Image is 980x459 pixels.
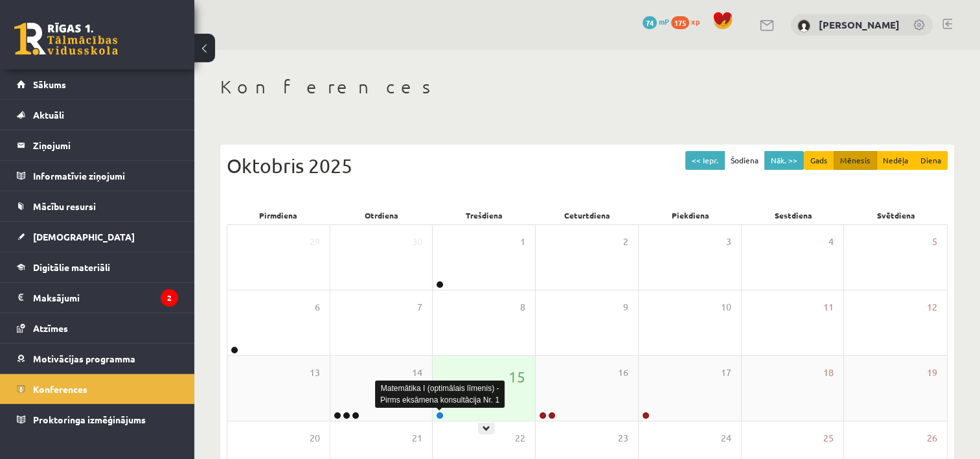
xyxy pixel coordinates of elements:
span: 19 [927,366,937,380]
a: Aktuāli [17,100,178,130]
span: 175 [671,16,689,29]
button: Nāk. >> [764,151,804,170]
a: 175 xp [671,16,706,27]
legend: Informatīvie ziņojumi [33,161,178,191]
button: Šodiena [724,151,765,170]
a: Proktoringa izmēģinājums [17,405,178,434]
a: Motivācijas programma [17,344,178,373]
span: Aktuāli [33,109,64,121]
div: Piekdiena [639,206,742,224]
a: Sākums [17,69,178,99]
span: 20 [310,431,320,445]
a: Konferences [17,374,178,404]
img: Viktorija Raciņa [797,19,810,32]
span: 2 [623,235,628,249]
span: 22 [515,431,525,445]
span: 10 [721,300,731,314]
span: 1 [520,235,525,249]
span: 23 [618,431,628,445]
span: Konferences [33,383,87,395]
div: Otrdiena [330,206,433,224]
span: 11 [823,300,834,314]
div: Svētdiena [845,206,948,224]
span: Proktoringa izmēģinājums [33,414,146,425]
i: 2 [161,289,178,307]
span: 5 [932,235,937,249]
legend: Ziņojumi [33,130,178,160]
div: Matemātika I (optimālais līmenis) - Pirms eksāmena konsultācija Nr. 1 [375,381,505,408]
div: Pirmdiena [227,206,330,224]
h1: Konferences [220,76,954,98]
span: 6 [315,300,320,314]
a: Rīgas 1. Tālmācības vidusskola [14,23,118,55]
button: << Iepr. [685,151,725,170]
span: xp [691,16,700,27]
span: 17 [721,366,731,380]
button: Nedēļa [876,151,915,170]
span: 25 [823,431,834,445]
a: Atzīmes [17,313,178,343]
button: Gads [804,151,834,170]
a: [DEMOGRAPHIC_DATA] [17,222,178,252]
span: 26 [927,431,937,445]
span: 4 [828,235,834,249]
a: Informatīvie ziņojumi [17,161,178,191]
legend: Maksājumi [33,283,178,312]
span: 13 [310,366,320,380]
span: 3 [726,235,731,249]
span: 24 [721,431,731,445]
a: 74 mP [643,16,669,27]
span: mP [659,16,669,27]
span: 16 [618,366,628,380]
span: 12 [927,300,937,314]
span: 8 [520,300,525,314]
div: Ceturtdiena [536,206,639,224]
a: Mācību resursi [17,191,178,221]
span: 74 [643,16,657,29]
span: 9 [623,300,628,314]
button: Diena [914,151,948,170]
span: Motivācijas programma [33,353,135,364]
button: Mēnesis [834,151,877,170]
span: Mācību resursi [33,200,96,212]
span: 29 [310,235,320,249]
span: Sākums [33,78,66,90]
span: 18 [823,366,834,380]
span: [DEMOGRAPHIC_DATA] [33,231,135,242]
a: Maksājumi2 [17,283,178,312]
a: Digitālie materiāli [17,252,178,282]
div: Sestdiena [742,206,845,224]
span: 15 [508,366,525,388]
div: Oktobris 2025 [227,151,948,180]
span: 14 [412,366,422,380]
span: 21 [412,431,422,445]
div: Trešdiena [433,206,536,224]
a: Ziņojumi [17,130,178,160]
span: 30 [412,235,422,249]
span: Atzīmes [33,322,68,334]
a: [PERSON_NAME] [819,18,900,31]
span: 7 [417,300,422,314]
span: Digitālie materiāli [33,261,110,273]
